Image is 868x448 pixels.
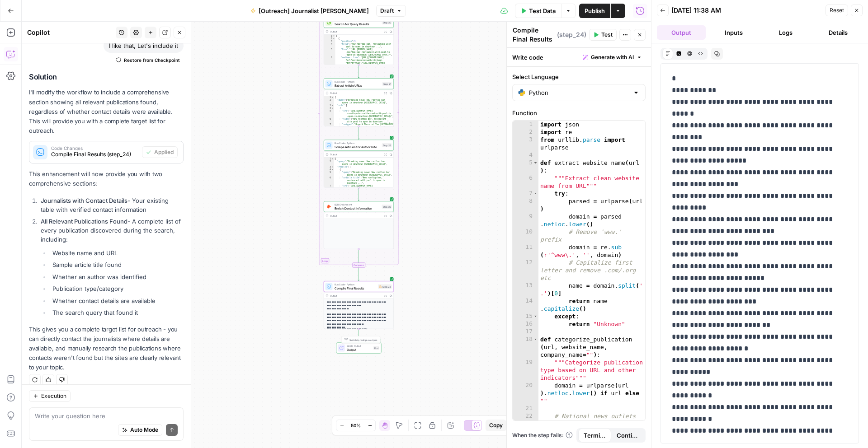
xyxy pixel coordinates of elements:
label: Select Language [512,72,646,81]
li: Website name and URL [50,248,184,257]
span: Toggle code folding, rows 23 through 30 [533,420,538,428]
span: Terminate Workflow [584,431,606,440]
div: 13 [513,282,538,297]
div: 21 [513,405,538,412]
span: Test Data [529,6,556,15]
div: 16 [513,320,538,328]
div: 1 [513,121,538,128]
div: 2 [324,37,335,40]
div: Copilot [27,28,113,37]
div: Run Code · PythonExtract Article URLsStep 21Output{ "query":"Breaking news: New rooftop bar opens... [324,79,394,126]
li: - Your existing table with verified contact information [38,196,184,214]
span: Output [347,347,372,352]
li: Sample article title found [50,260,184,269]
p: This gives you a complete target list for outreach - you can directly contact the journalists whe... [29,325,184,373]
div: Step 21 [382,82,392,86]
span: Toggle code folding, rows 18 through 118 [533,336,538,343]
span: 50% [351,422,361,429]
span: Continue [617,431,639,440]
span: Code Changes [51,146,138,150]
div: Write code [507,48,651,66]
span: Compile Final Results [335,286,377,290]
div: 1 [324,35,335,37]
div: 14 [513,297,538,313]
div: 19 [513,359,538,382]
span: ( step_24 ) [557,30,586,39]
strong: Journalists with Contact Details [41,197,127,204]
span: Enrich Contact Information [335,206,380,210]
strong: All Relevant Publications Found [41,218,127,225]
div: 6 [324,177,334,185]
button: Test Data [515,4,561,18]
div: Run Code · PythonScrape Articles for Author InfoStep 22Output{ "query":"Breaking news: New roofto... [324,140,394,188]
div: 7 [324,185,334,193]
button: Details [814,25,863,40]
li: Whether contact details are available [50,296,184,305]
div: I like that, Let's include it [104,38,184,53]
div: 22 [513,412,538,420]
div: 12 [513,259,538,282]
button: Auto Mode [118,424,162,436]
div: 3 [513,136,538,151]
button: Continue [611,428,644,443]
div: 4 [324,107,334,110]
button: Restore from Checkpoint [113,55,184,65]
button: Publish [579,4,610,18]
span: Auto Mode [130,426,158,434]
div: 15 [513,313,538,320]
div: 4 [324,168,334,171]
span: Restore from Checkpoint [124,56,180,64]
span: Run Code · Python [335,80,381,84]
span: Generate with AI [591,53,634,61]
span: Toggle code folding, rows 5 through 16 [533,159,538,167]
div: End [373,346,379,350]
div: Output [330,214,382,218]
a: When the step fails: [512,431,573,439]
span: Toggle code folding, rows 1 through 30 [331,96,334,99]
button: Test [589,29,617,41]
h2: Solution [29,73,184,81]
span: Toggle code folding, rows 15 through 16 [533,313,538,320]
span: Applied [154,148,174,156]
div: Complete [324,263,394,268]
div: 18 [513,336,538,359]
span: B2B Enrichment [335,203,380,206]
span: Single Output [347,344,372,348]
img: pda2t1ka3kbvydj0uf1ytxpc9563 [327,205,331,209]
g: Edge from step_22 to step_23 [358,188,359,201]
span: Toggle code folding, rows 2 through 15 [333,37,335,40]
div: 3 [324,40,335,43]
div: Output [330,91,382,95]
button: Execution [29,390,71,402]
span: Toggle code folding, rows 7 through 14 [533,190,538,197]
div: 7 [513,190,538,197]
span: Search for Query Results [335,22,380,26]
li: Whether an author was identified [50,272,184,281]
span: Run Code · Python [335,141,380,145]
div: 3 [324,104,334,107]
div: 2 [324,160,334,166]
div: 5 [324,48,335,56]
button: Output [657,25,706,40]
button: Copy [486,420,506,431]
div: Output [330,153,382,156]
label: Function [512,108,646,117]
div: 5 [324,171,334,177]
div: 8 [513,197,538,213]
div: 4 [513,151,538,159]
button: Logs [762,25,811,40]
g: Edge from step_19-iteration-end to step_24 [358,268,359,281]
span: Toggle code folding, rows 4 through 13 [331,168,334,171]
button: Draft [376,5,406,17]
span: Run Code · Python [335,283,377,286]
textarea: Compile Final Results [513,26,555,44]
span: Toggle code folding, rows 1 through 35 [331,158,334,160]
div: 7 [324,123,334,137]
div: B2B EnrichmentEnrich Contact InformationStep 23Output [324,201,394,249]
div: 20 [513,382,538,405]
span: Toggle code folding, rows 3 through 29 [331,104,334,107]
div: 23 [513,420,538,428]
span: Extract Article URLs [335,83,381,88]
span: [Outreach] Journalist [PERSON_NAME] [259,6,369,15]
g: Edge from step_20 to step_21 [358,65,359,78]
